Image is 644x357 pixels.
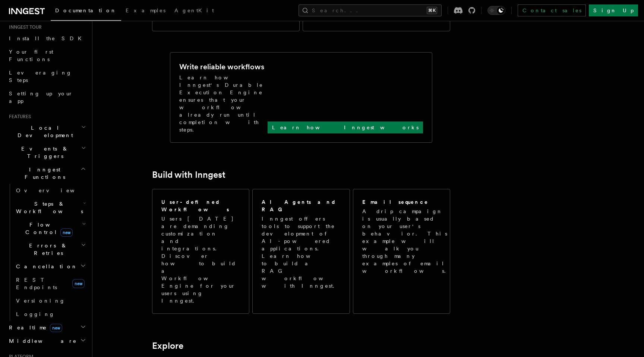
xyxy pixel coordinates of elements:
a: Sign Up [589,4,638,16]
span: Cancellation [13,263,78,270]
a: REST Endpointsnew [13,273,88,294]
button: Events & Triggers [6,142,88,163]
span: Realtime [6,324,62,331]
p: Learn how Inngest's Durable Execution Engine ensures that your workflow already run until complet... [179,74,268,133]
button: Errors & Retries [13,239,88,260]
button: Search...⌘K [299,4,442,16]
span: new [72,279,85,288]
a: Versioning [13,294,88,307]
button: Cancellation [13,260,88,273]
p: Learn how Inngest works [272,124,419,131]
a: Leveraging Steps [6,66,88,87]
span: Setting up your app [9,91,73,104]
button: Flow Controlnew [13,218,88,239]
p: Inngest offers tools to support the development of AI-powered applications. Learn how to build a ... [262,215,341,290]
span: Install the SDK [9,35,86,41]
a: Logging [13,307,88,321]
h2: Email sequence [362,198,429,206]
span: Logging [16,311,55,317]
span: Local Development [6,124,81,139]
span: Middleware [6,337,77,345]
span: REST Endpoints [16,277,57,290]
kbd: ⌘K [427,7,437,14]
a: Install the SDK [6,32,88,45]
span: new [60,228,73,237]
h2: User-defined Workflows [161,198,240,213]
a: Build with Inngest [152,170,225,180]
div: Inngest Functions [6,184,88,321]
span: Flow Control [13,221,82,236]
span: AgentKit [174,7,214,13]
span: Versioning [16,298,65,304]
button: Toggle dark mode [487,6,505,15]
a: Documentation [51,2,121,21]
a: AI Agents and RAGInngest offers tools to support the development of AI-powered applications. Lear... [252,189,350,314]
span: Documentation [55,7,117,13]
button: Middleware [6,334,88,348]
p: A drip campaign is usually based on your user's behavior. This example will walk you through many... [362,208,450,275]
span: Steps & Workflows [13,200,83,215]
a: AgentKit [170,2,218,20]
span: Your first Functions [9,49,53,62]
span: Features [6,114,31,120]
a: User-defined WorkflowsUsers [DATE] are demanding customization and integrations. Discover how to ... [152,189,249,314]
button: Inngest Functions [6,163,88,184]
span: Inngest Functions [6,166,80,181]
span: Leveraging Steps [9,70,72,83]
span: new [50,324,62,332]
a: Email sequenceA drip campaign is usually based on your user's behavior. This example will walk yo... [353,189,450,314]
a: Contact sales [518,4,586,16]
span: Examples [126,7,165,13]
a: Learn how Inngest works [268,121,423,133]
button: Local Development [6,121,88,142]
span: Overview [16,187,93,193]
button: Steps & Workflows [13,197,88,218]
span: Errors & Retries [13,242,81,257]
a: Overview [13,184,88,197]
h2: AI Agents and RAG [262,198,341,213]
a: Explore [152,341,183,351]
button: Realtimenew [6,321,88,334]
a: Examples [121,2,170,20]
span: Events & Triggers [6,145,81,160]
h2: Write reliable workflows [179,61,264,72]
span: Inngest tour [6,24,42,30]
p: Users [DATE] are demanding customization and integrations. Discover how to build a Workflow Engin... [161,215,240,304]
a: Your first Functions [6,45,88,66]
a: Setting up your app [6,87,88,108]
